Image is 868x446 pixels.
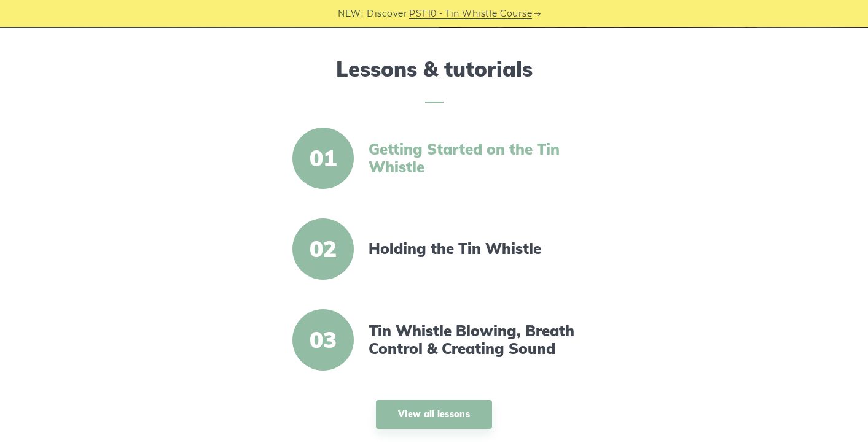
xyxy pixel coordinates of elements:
[292,128,354,189] span: 01
[292,309,354,371] span: 03
[369,322,580,358] a: Tin Whistle Blowing, Breath Control & Creating Sound
[376,400,492,429] a: View all lessons
[292,218,354,280] span: 02
[369,240,580,258] a: Holding the Tin Whistle
[409,7,532,21] a: PST10 - Tin Whistle Course
[338,7,363,21] span: NEW:
[88,57,781,103] h2: Lessons & tutorials
[367,7,407,21] span: Discover
[369,140,580,176] a: Getting Started on the Tin Whistle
